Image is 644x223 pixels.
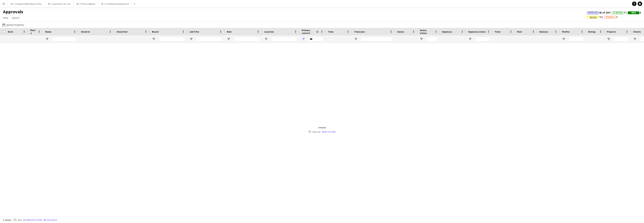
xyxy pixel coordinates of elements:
[234,37,260,41] input: Role Filter Input
[587,11,612,14] span: 41 of 130
[43,218,58,222] button: Reload data
[607,37,610,41] button: Open Filter Menu
[12,16,19,19] span: Export
[45,37,49,41] button: Open Filter Menu
[588,30,595,33] span: Rating
[8,30,13,33] span: Date
[468,30,486,33] span: Expenses status
[613,12,622,14] span: To Be Paid
[45,30,51,33] span: Name
[189,30,199,33] span: Job Title
[604,15,617,19] span: 9
[540,30,548,33] span: Balance
[475,37,490,41] input: Expenses status Filter Input
[1,15,10,20] a: View
[328,30,333,33] span: Time
[45,0,74,7] button: RF // Coop Grill // Q2 -Q3
[2,30,6,33] input: Column with Header Selection
[309,130,335,133] div: 1 filter set
[98,0,132,7] button: RF // The Roses utendørsstunt
[442,30,452,33] span: Expenses
[468,37,472,41] button: Open Filter Menu
[227,30,232,33] span: Role
[587,15,604,19] span: 76
[322,130,335,133] a: Reset filters
[590,16,597,19] span: Review
[152,37,155,41] button: Open Filter Menu
[614,37,629,41] input: Projects Filter Input
[3,16,8,19] span: View
[426,37,438,41] input: Salary status Filter Input
[606,16,614,19] span: Pending
[116,30,127,33] span: Check-Out
[628,11,641,14] span: 3
[612,11,628,14] span: 7
[10,15,21,20] a: Export
[361,37,393,41] input: Timezone Filter Input
[354,37,358,41] button: Open Filter Menu
[562,37,565,41] button: Open Filter Menu
[159,37,185,41] input: Board Filter Input
[633,37,637,41] button: Open Filter Menu
[495,30,500,33] span: Total
[264,37,268,41] button: Open Filter Menu
[264,30,274,33] span: Location
[196,37,222,41] input: Job Title Filter Input
[420,37,423,41] button: Open Filter Menu
[517,30,522,33] span: Paid
[633,30,641,33] span: Clients
[16,219,26,221] span: 1 filter set
[1,23,24,27] button: [DATE] to [DATE]
[30,29,36,34] span: Photo
[397,30,404,33] span: Salary
[152,30,159,33] span: Board
[227,37,230,41] button: Open Filter Menu
[189,37,193,41] button: Open Filter Menu
[271,37,297,41] input: Location Filter Input
[420,29,433,34] span: Salary status
[562,30,569,33] span: Profile
[588,12,598,14] span: Approved
[631,12,636,14] span: Paid
[81,30,90,33] span: Check-In
[354,30,365,33] span: Timezone
[302,37,305,41] button: Open Filter Menu
[569,37,584,41] input: Profile Filter Input
[26,218,43,222] button: Remove filters
[74,0,98,7] button: RF // VY Kundeglede
[309,126,335,129] div: 0 results
[52,37,76,41] input: Name Filter Input
[309,37,323,41] input: Primary contact Filter Input
[302,29,315,34] span: Primary contact
[8,0,45,7] button: RF // Unisport X Nike Ready 2 Play
[607,30,616,33] span: Projects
